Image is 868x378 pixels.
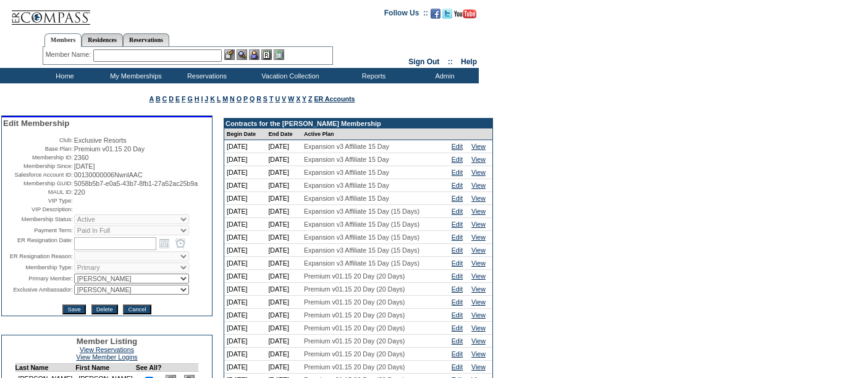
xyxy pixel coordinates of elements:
a: View [471,272,486,280]
td: [DATE] [266,257,301,270]
span: 5058b5b7-e0a5-43b7-8fb1-27a52ac25b9a [74,180,198,187]
div: Member Name: [46,49,93,60]
a: Edit [452,324,463,332]
td: [DATE] [224,348,266,361]
a: L [217,95,221,103]
a: Edit [452,337,463,345]
td: ER Resignation Reason: [3,251,73,261]
a: Become our fan on Facebook [431,12,440,20]
td: [DATE] [266,283,301,296]
a: Edit [452,233,463,241]
td: [DATE] [224,231,266,244]
a: G [187,95,192,103]
img: b_edit.gif [224,49,235,60]
a: X [296,95,300,103]
td: [DATE] [224,140,266,153]
span: Premium v01.15 20 Day (20 Days) [304,337,405,345]
img: Subscribe to our YouTube Channel [454,9,476,19]
span: Expansion v3 Affiliate 15 Day (15 Days) [304,220,419,228]
a: Edit [452,259,463,267]
span: Premium v01.15 20 Day (20 Days) [304,350,405,358]
a: Sign Out [408,57,439,66]
td: [DATE] [266,244,301,257]
a: W [288,95,294,103]
td: First Name [75,364,136,372]
td: Club: [3,136,73,144]
a: Edit [452,272,463,280]
a: Edit [452,298,463,306]
td: [DATE] [266,153,301,166]
a: View Member Logins [76,353,137,361]
td: [DATE] [266,192,301,205]
td: [DATE] [224,153,266,166]
td: [DATE] [224,166,266,179]
a: View [471,182,486,189]
a: Members [44,33,82,47]
td: Membership Type: [3,262,73,272]
a: A [150,95,154,103]
span: Edit Membership [3,119,69,128]
span: Expansion v3 Affiliate 15 Day [304,182,389,189]
td: [DATE] [266,166,301,179]
a: View [471,208,486,215]
td: [DATE] [266,348,301,361]
a: View [471,363,486,371]
span: Expansion v3 Affiliate 15 Day [304,156,389,163]
td: Begin Date [224,128,266,140]
a: View [471,324,486,332]
td: [DATE] [224,257,266,270]
td: [DATE] [224,179,266,192]
td: Base Plan: [3,145,73,153]
td: Active Plan [301,128,449,140]
a: Open the calendar popup. [158,237,171,250]
a: Edit [452,195,463,202]
a: View [471,246,486,254]
a: View [471,195,486,202]
a: Residences [82,33,123,46]
a: Follow us on Twitter [442,12,452,20]
td: [DATE] [224,296,266,309]
td: [DATE] [224,309,266,322]
img: Reservations [261,49,272,60]
td: Exclusive Ambassador: [3,285,73,295]
td: [DATE] [266,296,301,309]
td: [DATE] [266,140,301,153]
a: O [237,95,242,103]
td: Membership GUID: [3,180,73,187]
a: Open the time view popup. [174,237,187,250]
a: Subscribe to our YouTube Channel [454,12,476,20]
td: [DATE] [266,218,301,231]
input: Cancel [123,304,151,314]
span: Expansion v3 Affiliate 15 Day (15 Days) [304,233,419,241]
span: Expansion v3 Affiliate 15 Day (15 Days) [304,246,419,254]
a: View [471,143,486,150]
td: See All? [136,364,162,372]
a: N [230,95,235,103]
td: [DATE] [266,205,301,218]
td: Membership Status: [3,214,73,224]
td: Reservations [170,68,241,83]
td: [DATE] [266,179,301,192]
span: Premium v01.15 20 Day [74,145,145,153]
input: Save [62,304,85,314]
a: B [156,95,161,103]
a: E [175,95,180,103]
td: Membership ID: [3,154,73,161]
a: H [195,95,200,103]
a: R [256,95,261,103]
a: Edit [452,220,463,228]
a: Edit [452,143,463,150]
a: Edit [452,350,463,358]
img: Impersonate [249,49,259,60]
td: [DATE] [224,218,266,231]
a: S [263,95,268,103]
a: U [275,95,280,103]
span: Premium v01.15 20 Day (20 Days) [304,298,405,306]
a: Edit [452,182,463,189]
td: [DATE] [224,361,266,374]
span: Exclusive Resorts [74,136,127,144]
td: Admin [408,68,479,83]
td: [DATE] [224,283,266,296]
td: Contracts for the [PERSON_NAME] Membership [224,119,492,128]
td: [DATE] [224,205,266,218]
